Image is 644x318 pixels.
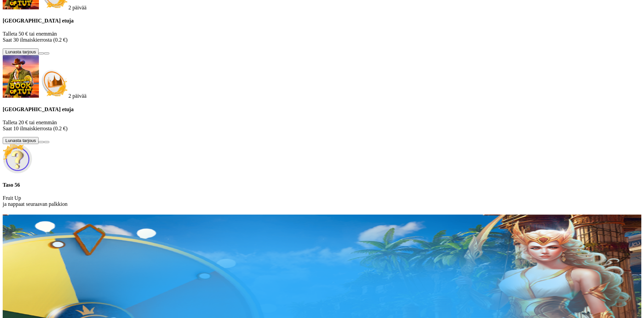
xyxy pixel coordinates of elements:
h4: [GEOGRAPHIC_DATA] etuja [3,106,641,112]
span: Lunasta tarjous [5,138,36,143]
span: countdown [68,93,87,99]
img: Deposit bonus icon [39,68,68,98]
img: Unlock reward icon [3,144,32,174]
span: countdown [68,5,87,10]
button: info [44,141,49,143]
button: Lunasta tarjous [3,137,39,144]
img: John Hunter and the Book of Tut [3,55,39,98]
h4: Taso 56 [3,182,641,188]
span: Lunasta tarjous [5,49,36,54]
p: Talleta 20 € tai enemmän Saat 10 ilmaiskierrosta (0.2 €) [3,120,641,132]
button: Lunasta tarjous [3,48,39,55]
p: Talleta 50 € tai enemmän Saat 30 ilmaiskierrosta (0.2 €) [3,31,641,43]
h4: [GEOGRAPHIC_DATA] etuja [3,18,641,24]
p: Fruit Up ja nappaat seuraavan palkkion [3,195,641,207]
button: info [44,52,49,54]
